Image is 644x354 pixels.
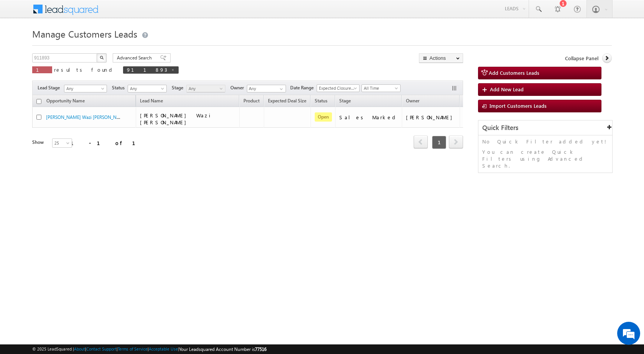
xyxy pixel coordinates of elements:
[264,97,310,107] a: Expected Deal Size
[361,84,401,92] a: All Time
[419,53,463,63] button: Actions
[490,102,547,109] span: Import Customers Leads
[478,120,612,135] div: Quick Filters
[43,97,89,107] a: Opportunity Name
[54,66,115,73] span: results found
[36,66,48,73] span: 1
[128,85,167,92] a: Any
[489,69,539,76] span: Add Customers Leads
[149,346,178,351] a: Acceptable Use
[406,114,456,121] div: [PERSON_NAME]
[187,85,223,92] span: Any
[52,138,72,148] a: 25
[482,138,608,145] p: No Quick Filter added yet!
[406,98,419,104] span: Owner
[38,84,63,91] span: Lead Stage
[482,148,608,169] p: You can create Quick Filters using Advanced Search.
[36,99,41,104] input: Check all records
[186,85,225,92] a: Any
[432,136,446,149] span: 1
[255,346,266,352] span: 77516
[128,85,164,92] span: Any
[32,346,266,353] span: © 2025 LeadSquared | | | | |
[290,84,317,91] span: Date Range
[339,114,398,121] div: Sales Marked
[71,138,145,147] div: 1 - 1 of 1
[449,135,463,148] span: next
[335,97,355,107] a: Stage
[118,346,148,351] a: Terms of Service
[179,346,266,352] span: Your Leadsquared Account Number is
[64,85,104,92] span: Any
[230,84,247,91] span: Owner
[46,114,166,120] a: [PERSON_NAME] Wazi [PERSON_NAME] - Customers Leads
[172,84,186,91] span: Stage
[140,112,213,125] span: [PERSON_NAME] Wazi [PERSON_NAME]
[276,85,285,93] a: Show All Items
[86,346,117,351] a: Contact Support
[127,66,167,73] span: 911893
[414,136,428,148] a: prev
[32,139,46,146] div: Show
[74,346,85,351] a: About
[64,85,107,92] a: Any
[311,97,331,107] a: Status
[112,84,128,91] span: Status
[243,98,260,104] span: Product
[315,112,332,122] span: Open
[317,85,357,92] span: Expected Closure Date
[449,136,463,148] a: next
[247,85,286,92] input: Type to Search
[32,28,137,40] span: Manage Customers Leads
[117,54,154,61] span: Advanced Search
[268,98,306,104] span: Expected Deal Size
[317,84,360,92] a: Expected Closure Date
[565,55,598,62] span: Collapse Panel
[53,140,73,147] span: 25
[136,97,167,107] span: Lead Name
[490,86,524,92] span: Add New Lead
[339,98,351,104] span: Stage
[46,98,85,104] span: Opportunity Name
[362,85,398,92] span: All Time
[100,56,103,59] img: Search
[414,135,428,148] span: prev
[460,96,483,106] span: Actions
